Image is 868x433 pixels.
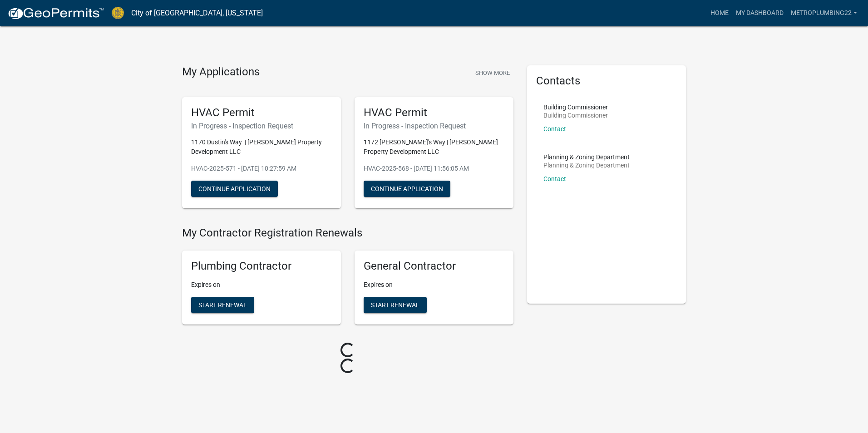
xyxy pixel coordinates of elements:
h4: My Applications [182,65,260,79]
wm-registration-list-section: My Contractor Registration Renewals [182,226,513,332]
button: Start Renewal [191,297,254,313]
a: City of [GEOGRAPHIC_DATA], [US_STATE] [131,5,263,21]
a: Contact [543,175,566,182]
p: Building Commissioner [543,104,608,110]
button: Show More [472,65,513,80]
p: HVAC-2025-571 - [DATE] 10:27:59 AM [191,164,332,173]
a: My Dashboard [732,5,787,22]
a: metroplumbing22 [787,5,861,22]
span: Start Renewal [371,301,419,309]
p: 1172 [PERSON_NAME]'s Way | [PERSON_NAME] Property Development LLC [364,138,504,157]
p: Planning & Zoning Department [543,154,630,160]
img: City of Jeffersonville, Indiana [112,7,124,19]
h4: My Contractor Registration Renewals [182,226,513,240]
span: Start Renewal [198,301,247,309]
button: Continue Application [191,181,278,197]
p: HVAC-2025-568 - [DATE] 11:56:05 AM [364,164,504,173]
p: Building Commissioner [543,112,608,118]
a: Contact [543,125,566,133]
h5: HVAC Permit [191,106,332,119]
h5: Plumbing Contractor [191,260,332,273]
h5: Contacts [536,74,677,88]
p: Expires on [364,280,504,290]
button: Continue Application [364,181,450,197]
h5: HVAC Permit [364,106,504,119]
a: Home [707,5,732,22]
p: Expires on [191,280,332,290]
p: 1170 Dustin's Way | [PERSON_NAME] Property Development LLC [191,138,332,157]
p: Planning & Zoning Department [543,162,630,168]
h6: In Progress - Inspection Request [191,122,332,130]
h5: General Contractor [364,260,504,273]
h6: In Progress - Inspection Request [364,122,504,130]
button: Start Renewal [364,297,427,313]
